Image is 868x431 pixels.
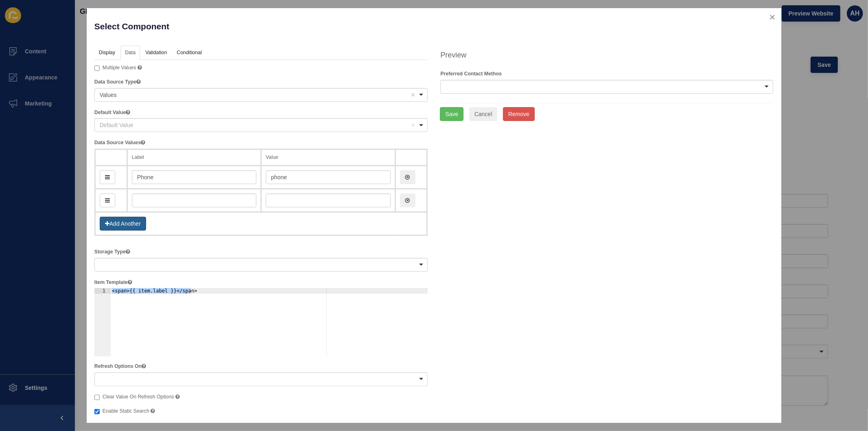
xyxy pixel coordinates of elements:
[94,109,130,116] label: Default Value
[141,46,171,60] a: Validation
[100,121,410,129] div: Default Value
[94,248,130,255] label: Storage Type
[94,395,100,400] input: Clear Value On Refresh Options
[503,107,535,121] button: Remove
[103,408,149,414] span: Enable Static Search
[440,107,464,121] button: Save
[127,149,261,166] th: Label
[100,217,146,231] button: Add Another
[94,363,146,370] label: Refresh Options On
[440,50,773,60] h4: Preview
[94,409,100,414] input: Enable Static Search
[764,9,781,26] button: close
[94,66,100,71] input: Multiple Values
[261,149,395,166] th: Value
[94,422,141,429] label: Search Threshold
[103,394,174,400] span: Clear Value On Refresh Options
[120,46,140,60] a: Data
[469,107,498,121] button: Cancel
[94,15,428,37] p: Select Component
[100,92,117,98] span: Values
[172,46,206,60] a: Conditional
[94,78,141,86] label: Data Source Type
[440,70,502,77] label: Preferred Contact Methos
[409,121,417,129] button: Remove item: 'Default Value'
[94,288,111,294] div: 1
[94,46,120,60] a: Display
[94,139,145,146] label: Data Source Values
[103,65,136,70] span: Multiple Values
[409,91,417,99] button: Remove item: 'values'
[94,279,132,286] label: Item Template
